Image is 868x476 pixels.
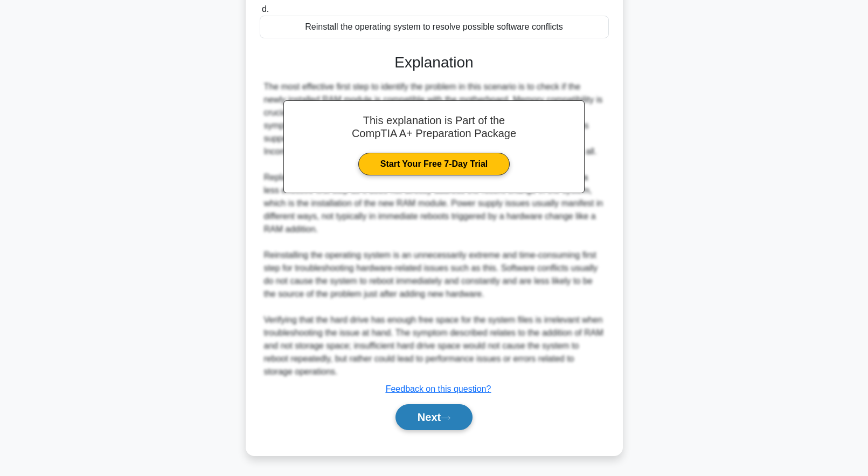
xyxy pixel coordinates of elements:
h3: Explanation [266,53,602,72]
a: Feedback on this question? [386,384,491,393]
div: The most effective first step to identify the problem in this scenario is to check if the newly i... [264,80,605,378]
span: d. [262,4,269,13]
button: Next [395,404,473,430]
div: Reinstall the operating system to resolve possible software conflicts [260,16,609,38]
a: Start Your Free 7-Day Trial [358,153,510,175]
